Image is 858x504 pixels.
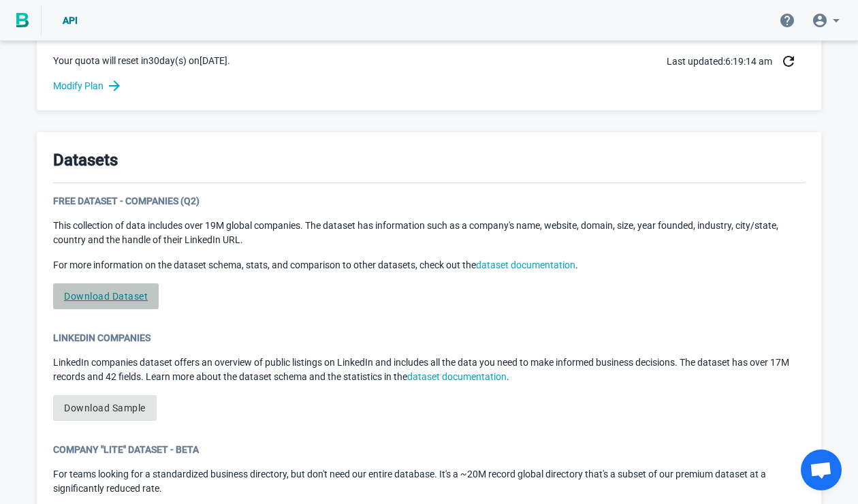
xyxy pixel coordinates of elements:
a: dataset documentation [407,371,507,382]
a: Modify Plan [53,78,805,94]
div: Last updated: 6:19:14 am [667,45,805,78]
img: BigPicture.io [16,13,29,28]
p: This collection of data includes over 19M global companies. The dataset has information such as a... [53,219,805,247]
div: Company "Lite" Dataset - Beta [53,443,805,456]
div: Open chat [801,450,842,490]
p: For teams looking for a standardized business directory, but don't need our entire database. It's... [53,467,805,496]
p: Your quota will reset in 30 day(s) on [DATE] . [53,54,230,68]
div: Free Dataset - Companies (Q2) [53,194,805,208]
p: For more information on the dataset schema, stats, and comparison to other datasets, check out the . [53,258,805,272]
a: Download Dataset [53,283,159,309]
span: API [63,15,78,26]
div: LinkedIn Companies [53,331,805,345]
h3: Datasets [53,148,118,172]
p: LinkedIn companies dataset offers an overview of public listings on LinkedIn and includes all the... [53,356,805,384]
a: Download Sample [53,395,157,421]
a: dataset documentation [476,259,575,270]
